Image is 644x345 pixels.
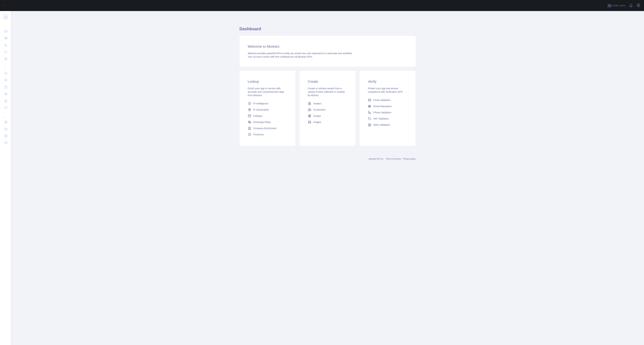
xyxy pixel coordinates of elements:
[313,114,321,118] span: Scrape
[373,117,389,120] span: VAT Validation
[313,108,326,111] span: Screenshot
[306,100,349,107] a: Avatars
[248,87,284,97] span: Enrich your app or service with accurate and comprehensive data from Abstract
[368,87,403,93] span: Protect your app and ensure compliance with verification APIs
[306,119,349,125] a: Images
[369,158,384,160] a: Abstract API Inc.
[240,26,416,34] h1: Dashboard
[246,113,289,119] a: Holidays
[253,102,268,105] span: IP Intelligence
[248,52,353,55] span: Abstract provides powerful APIs to help you enrich any user experience or automate any workflow.
[3,21,8,28] div: ...
[313,120,321,124] span: Images
[607,3,626,8] button: Invite users
[308,79,347,84] h3: Create
[373,111,391,114] span: Phone Validation
[253,120,271,124] span: Exchange Rates
[246,131,289,138] a: Timezone
[248,55,313,58] span: Your account comes with across all Abstract APIs.
[253,133,264,136] span: Timezone
[246,100,289,107] a: IP Intelligence
[246,125,289,131] a: Company Enrichment
[253,108,269,111] span: IP Geolocation
[366,116,409,122] a: VAT Validation
[373,98,390,102] span: Email Validation
[275,55,287,58] span: free credits
[403,158,415,160] a: Privacy policy
[3,63,8,69] div: ...
[366,109,409,116] a: Phone Validation
[306,107,349,113] a: Screenshot
[246,119,289,125] a: Exchange Rates
[248,44,407,49] h3: Welcome to Abstract.
[366,122,409,128] a: IBAN Validation
[373,105,392,108] span: Email Reputation
[308,87,345,97] span: Create or retrieve assets from a variety of data collected or created by Abtract
[368,79,407,84] h3: Verify
[253,114,263,118] span: Holidays
[366,103,409,109] a: Email Reputation
[248,79,287,84] h3: Lookup
[612,4,625,8] span: Invite users
[253,127,277,130] span: Company Enrichment
[386,158,401,160] a: Terms of service
[246,107,289,113] a: IP Geolocation
[373,123,390,127] span: IBAN Validation
[306,113,349,119] a: Scrape
[313,102,321,105] span: Avatars
[366,97,409,103] a: Email Validation
[3,111,8,118] div: ...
